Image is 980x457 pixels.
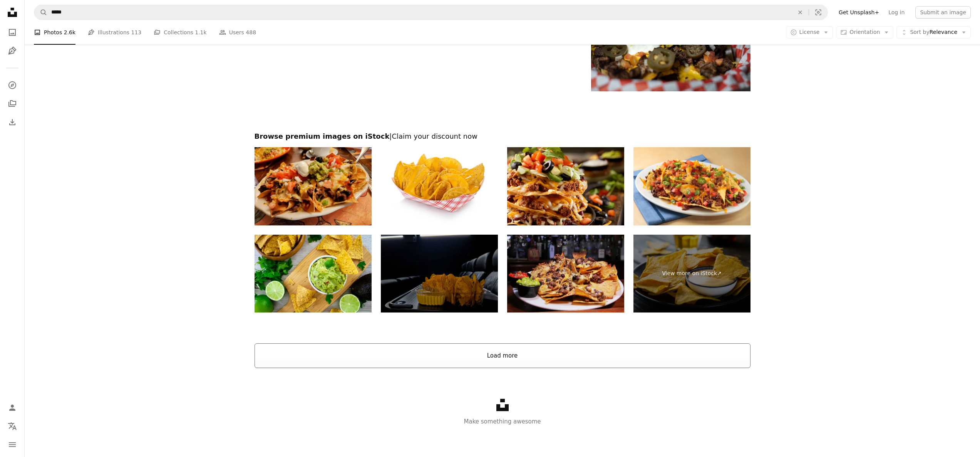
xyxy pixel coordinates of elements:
[786,26,833,39] button: License
[910,29,957,36] span: Relevance
[255,132,750,141] h2: Browse premium images on iStock
[884,6,909,18] a: Log in
[507,235,624,313] img: Chili Nachos
[5,400,20,415] a: Log in / Sign up
[896,26,971,39] button: Sort byRelevance
[915,6,971,18] button: Submit an image
[131,28,142,37] span: 113
[836,26,893,39] button: Orientation
[834,6,884,18] a: Get Unsplash+
[25,417,980,426] p: Make something awesome
[849,29,880,35] span: Orientation
[799,29,820,35] span: License
[389,132,477,140] span: | Claim your discount now
[910,29,929,35] span: Sort by
[219,20,256,45] a: Users 488
[792,5,809,20] button: Clear
[5,114,20,130] a: Download History
[255,147,372,225] img: Nachos
[5,5,20,22] a: Home — Unsplash
[633,147,750,225] img: Snacks and appetizers
[34,5,828,20] form: Find visuals sitewide
[381,235,498,313] img: Crunchy nacho chips with creamy cheese dip served on a side table in a dark, empty cinema hall, r...
[88,20,141,45] a: Illustrations 113
[633,235,750,313] a: View more on iStock↗
[5,25,20,40] a: Photos
[5,96,20,111] a: Collections
[809,5,828,20] button: Visual search
[195,28,206,37] span: 1.1k
[5,437,20,452] button: Menu
[154,20,206,45] a: Collections 1.1k
[34,5,47,20] button: Search Unsplash
[5,43,20,59] a: Illustrations
[246,28,256,37] span: 488
[255,235,372,313] img: Guacamole and chips, shot from above.
[5,418,20,434] button: Language
[381,147,498,225] img: Nachos
[5,77,20,93] a: Explore
[255,343,750,368] button: Load more
[507,147,624,225] img: Chilli Cheese Tostada Tower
